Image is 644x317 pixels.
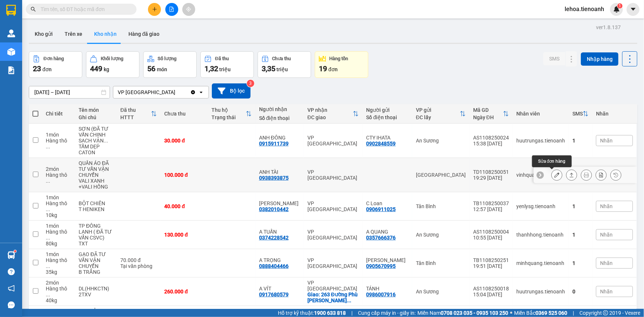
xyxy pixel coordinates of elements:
[42,66,52,72] span: đơn
[8,268,15,275] span: question-circle
[79,241,113,247] div: TXT
[79,223,113,241] div: TP ĐÔNG LẠNH ( ĐÃ TƯ VẤN CSVC)
[600,289,613,294] span: Nhãn
[79,114,113,120] div: Ghi chú
[416,172,466,178] div: [GEOGRAPHIC_DATA]
[259,292,289,297] div: 0917680579
[79,178,113,190] div: VALI XANH +VALI HỒNG
[120,114,151,120] div: HTTT
[535,310,567,316] strong: 0369 525 060
[613,6,620,13] img: icon-new-feature
[603,310,608,316] span: copyright
[79,160,113,178] div: QUẦN ÁO ĐÃ TƯ VẤN VẬN CHUYỂN
[347,297,351,303] span: ...
[514,309,567,317] span: Miền Bắc
[212,114,246,120] div: Trạng thái
[307,200,359,212] div: VP [GEOGRAPHIC_DATA]
[120,263,157,269] div: Tại văn phòng
[416,138,466,144] div: An Sương
[473,292,509,297] div: 15:04 [DATE]
[572,138,589,144] div: 1
[8,302,15,309] span: message
[328,66,338,72] span: đơn
[307,229,359,241] div: VP [GEOGRAPHIC_DATA]
[473,286,509,292] div: AS1108250018
[259,235,289,241] div: 0374228542
[79,292,113,297] div: 2TXV
[8,285,15,292] span: notification
[307,135,359,147] div: VP [GEOGRAPHIC_DATA]
[473,107,503,113] div: Mã GD
[86,51,140,78] button: Khối lượng449kg
[46,263,50,269] span: ...
[198,89,204,95] svg: open
[617,3,623,8] sup: 1
[307,107,353,113] div: VP nhận
[572,111,583,117] div: SMS
[441,310,508,316] strong: 0708 023 035 - 0935 103 250
[366,206,396,212] div: 0906911025
[619,3,621,8] span: 1
[416,289,466,294] div: An Sương
[79,144,113,155] div: TẤM DẸP CATON
[46,223,71,229] div: 1 món
[572,203,589,209] div: 1
[7,66,15,74] img: solution-icon
[158,56,177,61] div: Số lượng
[46,132,71,138] div: 1 món
[7,48,15,56] img: warehouse-icon
[219,66,231,72] span: triệu
[259,135,300,141] div: ANH ĐÔNG
[14,250,16,252] sup: 1
[79,206,113,212] div: T HENIKEN
[473,257,509,263] div: TB1108250251
[600,203,613,209] span: Nhãn
[630,6,637,13] span: caret-down
[259,200,300,206] div: C Vân
[46,286,71,297] div: Hàng thông thường
[208,104,255,124] th: Toggle SortBy
[543,52,565,65] button: SMS
[314,310,346,316] strong: 1900 633 818
[46,138,71,149] div: Hàng thông thường
[262,64,275,73] span: 3,35
[516,138,565,144] div: huutrungas.tienoanh
[581,52,619,66] button: Nhập hàng
[573,309,574,317] span: |
[59,25,88,43] button: Trên xe
[200,51,254,78] button: Đã thu1,32 triệu
[104,66,109,72] span: kg
[473,135,509,141] div: AS1108250024
[46,269,71,275] div: 35 kg
[473,206,509,212] div: 12:57 [DATE]
[258,51,311,78] button: Chưa thu3,35 triệu
[272,56,291,61] div: Chưa thu
[259,229,300,235] div: A TUẤN
[46,241,71,247] div: 80 kg
[46,229,71,241] div: Hàng thông thường
[307,292,359,303] div: Giao: 263 Đường Phù Đổng Thiên Vương, Phường 8, Đà Lạt, Lâm Đồng
[29,86,110,98] input: Select a date range.
[600,138,613,144] span: Nhãn
[120,107,151,113] div: Đã thu
[276,66,288,72] span: triệu
[516,203,565,209] div: yenlysg.tienoanh
[259,175,289,181] div: 0938393875
[79,126,113,144] div: SƠN (ĐÃ TƯ VẤN CHINH SACH VẬN CHUYỂN)
[307,169,359,181] div: VP [GEOGRAPHIC_DATA]
[516,232,565,238] div: thanhhong.tienoanh
[186,7,191,12] span: aim
[176,89,177,96] input: Selected VP Đà Lạt.
[473,200,509,206] div: TB1108250037
[366,235,396,241] div: 0357666376
[259,206,289,212] div: 0382010442
[143,51,197,78] button: Số lượng56món
[516,289,565,294] div: huutrungas.tienoanh
[117,104,161,124] th: Toggle SortBy
[473,263,509,269] div: 19:51 [DATE]
[88,25,123,43] button: Kho nhận
[366,135,409,141] div: CTY IHATA
[164,172,204,178] div: 100.000 đ
[259,286,300,292] div: A VÍT
[123,25,165,43] button: Hàng đã giao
